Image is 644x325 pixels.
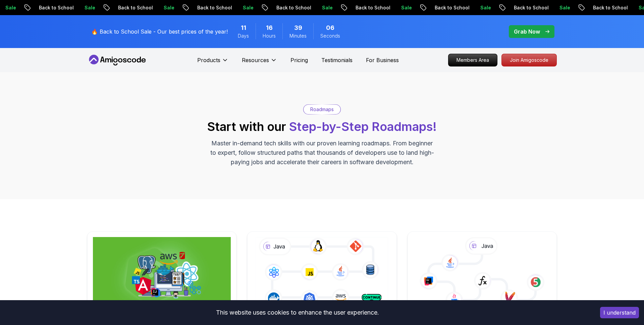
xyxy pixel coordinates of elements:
[294,23,302,33] span: 39 Minutes
[55,4,76,11] p: Sale
[448,54,497,66] a: Members Area
[484,4,530,11] p: Back to School
[134,4,156,11] p: Sale
[514,28,540,36] p: Grab Now
[326,4,372,11] p: Back to School
[289,119,437,134] span: Step-by-Step Roadmaps!
[290,56,308,64] a: Pricing
[9,4,55,11] p: Back to School
[242,56,277,69] button: Resources
[600,307,639,318] button: Accept cookies
[321,56,353,64] a: Testimonials
[238,33,249,39] span: Days
[168,4,213,11] p: Back to School
[609,4,631,11] p: Sale
[197,56,220,64] p: Products
[530,4,551,11] p: Sale
[320,33,340,39] span: Seconds
[563,4,609,11] p: Back to School
[242,56,269,64] p: Resources
[310,106,334,113] p: Roadmaps
[289,33,307,39] span: Minutes
[502,54,556,66] p: Join Amigoscode
[372,4,393,11] p: Sale
[326,23,334,33] span: 6 Seconds
[501,54,557,66] a: Join Amigoscode
[405,4,451,11] p: Back to School
[292,4,314,11] p: Sale
[89,4,134,11] p: Back to School
[207,120,437,133] h2: Start with our
[91,28,228,36] p: 🔥 Back to School Sale - Our best prices of the year!
[213,4,235,11] p: Sale
[197,56,228,69] button: Products
[266,23,273,33] span: 16 Hours
[209,139,435,167] p: Master in-demand tech skills with our proven learning roadmaps. From beginner to expert, follow s...
[93,237,231,310] img: Full Stack Professional v2
[451,4,472,11] p: Sale
[241,23,246,33] span: 11 Days
[448,54,497,66] p: Members Area
[263,33,276,39] span: Hours
[247,4,292,11] p: Back to School
[366,56,399,64] a: For Business
[5,305,590,320] div: This website uses cookies to enhance the user experience.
